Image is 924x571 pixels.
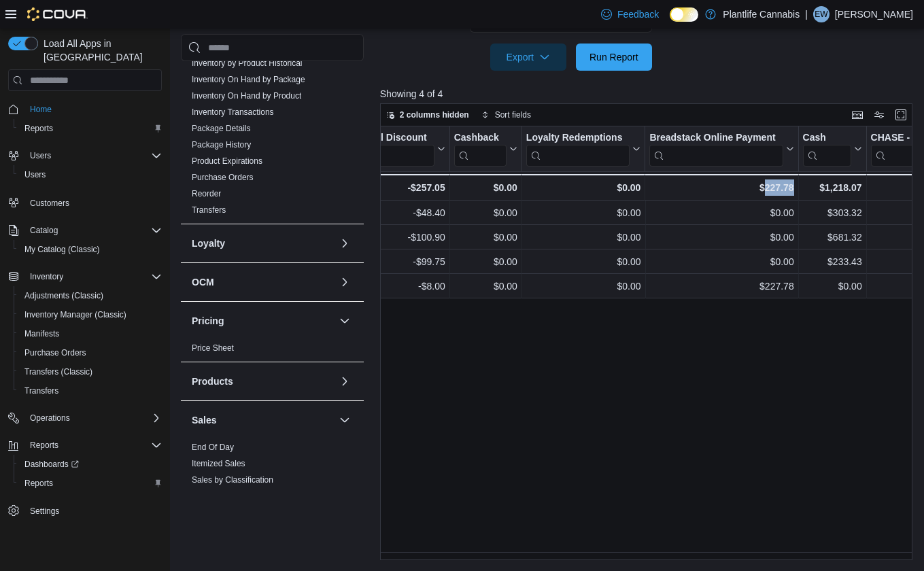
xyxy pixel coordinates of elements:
input: Dark Mode [670,7,698,22]
span: My Catalog (Classic) [19,241,162,258]
span: Transfers [24,385,58,396]
a: Package Details [192,124,251,133]
button: Sales [337,412,353,428]
span: Adjustments (Classic) [19,288,162,304]
div: $681.32 [802,229,861,245]
a: End Of Day [192,443,234,452]
span: Users [24,148,162,164]
div: $1,218.07 [802,179,861,196]
button: Operations [3,409,167,428]
button: OCM [337,274,353,290]
span: Users [19,167,162,183]
div: $303.32 [802,205,861,221]
h3: Sales [192,413,217,427]
div: $0.00 [649,229,793,245]
div: $0.00 [454,254,517,270]
div: Loyalty Redemptions [526,132,630,145]
span: Home [24,101,162,118]
span: Export [498,44,558,71]
button: Adjustments (Classic) [14,286,167,305]
span: Inventory Manager (Classic) [24,309,126,320]
span: EW [815,6,827,22]
button: Inventory Manager (Classic) [14,305,167,324]
span: Sort fields [495,109,531,120]
a: Dashboards [19,456,84,472]
span: Inventory Transactions [192,107,274,118]
button: Keyboard shortcuts [849,107,866,123]
span: Customers [24,194,162,211]
span: Inventory Manager (Classic) [19,307,162,323]
span: Package History [192,139,251,150]
button: Inventory [24,269,69,285]
div: -$48.40 [361,205,445,221]
button: Reports [24,437,64,453]
a: Users [19,167,51,183]
button: Pricing [192,314,334,328]
button: Pricing [337,313,353,329]
div: $0.00 [526,254,641,270]
a: Product Expirations [192,156,262,166]
button: Purchase Orders [14,343,167,362]
span: Inventory by Product Historical [192,58,303,69]
a: Purchase Orders [192,173,254,182]
span: Reports [24,437,162,453]
h3: Products [192,375,233,388]
p: | [805,6,808,22]
button: OCM [192,275,334,289]
a: Inventory Manager (Classic) [19,307,132,323]
button: Cash [802,132,861,167]
a: Feedback [596,1,664,28]
button: Total Discount [361,132,445,167]
a: Home [24,101,57,118]
span: Purchase Orders [192,172,254,183]
span: Operations [24,410,162,426]
button: Users [24,148,56,164]
button: Transfers [14,381,167,400]
span: Purchase Orders [24,347,86,358]
a: Sales by Classification [192,475,273,485]
a: Adjustments (Classic) [19,288,109,304]
a: Itemized Sales [192,459,245,468]
span: Adjustments (Classic) [24,290,103,301]
span: Inventory [30,271,63,282]
span: Reports [19,475,162,491]
div: $0.00 [526,278,641,294]
span: Dashboards [19,456,162,472]
a: Settings [24,503,65,519]
div: $0.00 [802,278,861,294]
p: Plantlife Cannabis [723,6,800,22]
h3: Loyalty [192,237,225,250]
div: $0.00 [526,205,641,221]
span: Package Details [192,123,251,134]
button: Loyalty [337,235,353,252]
button: Home [3,99,167,119]
button: Catalog [3,221,167,240]
div: -$8.00 [361,278,445,294]
p: Showing 4 of 4 [380,87,918,101]
div: Breadstack Online Payment [649,132,783,145]
nav: Complex example [8,94,162,556]
img: Cova [27,7,88,21]
span: Manifests [19,326,162,342]
span: Itemized Sales [192,458,245,469]
button: Run Report [576,44,652,71]
button: Loyalty Redemptions [526,132,641,167]
button: Reports [14,474,167,493]
div: $0.00 [649,254,793,270]
button: Reports [3,436,167,455]
div: Cashback [454,132,506,145]
span: Feedback [617,7,659,21]
div: Cash [802,132,851,145]
button: Reports [14,119,167,138]
div: $227.78 [649,278,793,294]
a: Transfers [192,205,226,215]
span: Users [24,169,46,180]
span: Transfers [192,205,226,215]
button: Cashback [454,132,517,167]
button: Inventory [3,267,167,286]
span: Reports [30,440,58,451]
div: $0.00 [454,205,517,221]
span: Load All Apps in [GEOGRAPHIC_DATA] [38,37,162,64]
div: Inventory [181,39,364,224]
span: Transfers (Classic) [24,366,92,377]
